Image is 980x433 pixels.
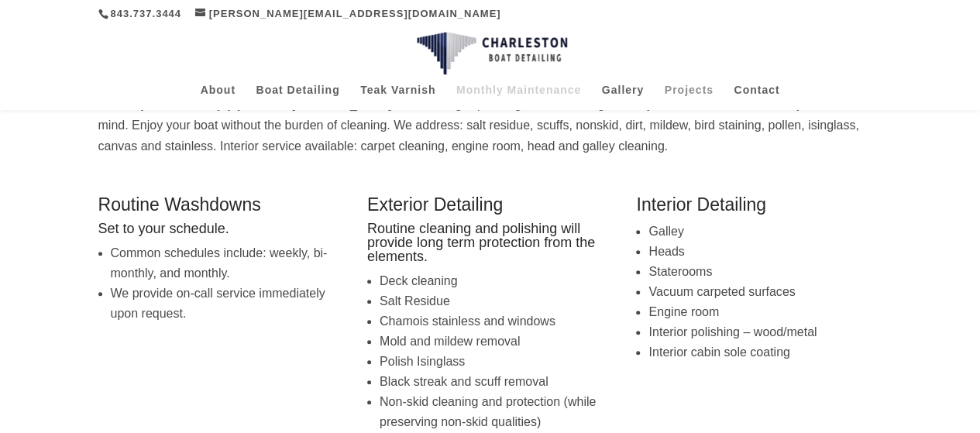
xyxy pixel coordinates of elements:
[111,8,182,19] a: 843.737.3444
[98,72,882,156] p: Ask us how much a monthly cleaning program is and we think you’ll be surprised. As a boat owner y...
[111,243,344,284] li: Common schedules include: weekly, bi-monthly, and monthly.
[648,302,882,322] li: Engine room
[98,196,344,222] h2: Routine Washdowns
[360,84,435,110] a: Teak Varnish
[648,242,882,262] li: Heads
[648,222,882,242] li: Galley
[201,84,236,110] a: About
[380,271,613,291] li: Deck cleaning
[417,32,567,75] img: Charleston Boat Detailing
[380,311,613,332] li: Chamois stainless and windows
[380,372,613,392] li: Black streak and scuff removal
[98,222,344,243] h4: Set to your schedule.
[648,342,882,363] li: Interior cabin sole coating
[648,282,882,302] li: Vacuum carpeted surfaces
[367,222,613,271] h4: Routine cleaning and polishing will provide long term protection from the elements.
[380,291,613,311] li: Salt Residue
[665,84,714,110] a: Projects
[380,332,613,352] li: Mold and mildew removal
[380,352,613,372] li: Polish Isinglass
[380,392,613,432] li: Non-skid cleaning and protection (while preserving non-skid qualities)
[636,196,882,222] h2: Interior Detailing
[734,84,779,110] a: Contact
[111,284,344,324] li: We provide on-call service immediately upon request.
[256,84,339,110] a: Boat Detailing
[602,84,644,110] a: Gallery
[456,84,581,110] a: Monthly Maintenance
[195,8,501,19] a: [PERSON_NAME][EMAIL_ADDRESS][DOMAIN_NAME]
[648,262,882,282] li: Staterooms
[648,322,882,342] li: Interior polishing – wood/metal
[367,196,613,222] h2: Exterior Detailing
